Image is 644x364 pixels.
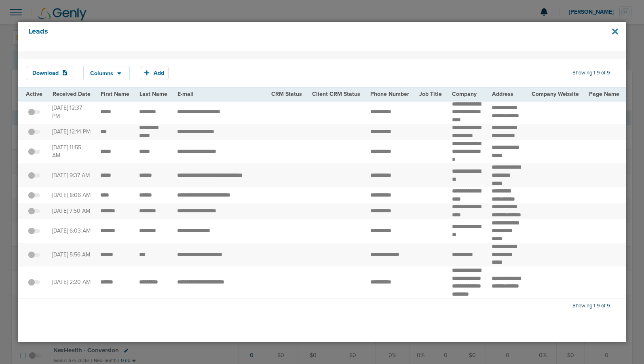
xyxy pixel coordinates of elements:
[370,91,409,97] span: Phone Number
[307,88,365,100] th: Client CRM Status
[177,91,194,97] span: E-mail
[28,27,559,46] h4: Leads
[101,91,129,97] span: First Name
[47,243,95,267] td: [DATE] 5:56 AM
[26,66,74,80] button: Download
[26,91,42,97] span: Active
[447,88,487,100] th: Company
[271,91,302,97] span: CRM Status
[47,124,95,140] td: [DATE] 12:14 PM
[487,88,526,100] th: Address
[572,303,610,309] span: Showing 1-9 of 9
[572,70,610,76] span: Showing 1-9 of 9
[90,71,113,76] span: Columns
[47,267,95,298] td: [DATE] 2:20 AM
[47,219,95,243] td: [DATE] 6:03 AM
[584,88,625,100] th: Page Name
[139,91,167,97] span: Last Name
[154,70,164,76] span: Add
[47,163,95,187] td: [DATE] 9:37 AM
[47,100,95,124] td: [DATE] 12:37 PM
[414,88,447,100] th: Job Title
[47,140,95,164] td: [DATE] 11:55 AM
[53,91,91,97] span: Received Date
[140,66,168,80] button: Add
[47,187,95,203] td: [DATE] 8:06 AM
[527,88,584,100] th: Company Website
[47,203,95,219] td: [DATE] 7:50 AM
